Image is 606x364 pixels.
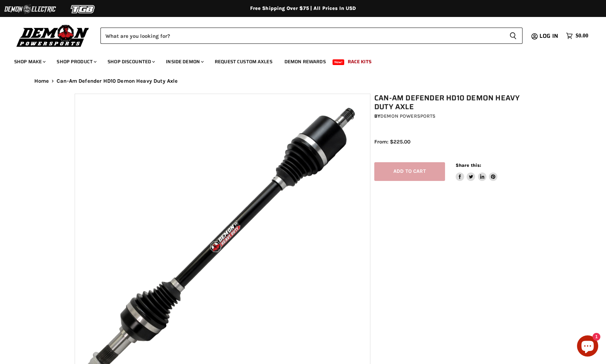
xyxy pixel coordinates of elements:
[9,52,587,69] ul: Main menu
[100,28,523,44] form: Product
[57,2,110,16] img: TGB Logo 2
[34,78,49,84] a: Home
[374,94,536,111] h1: Can-Am Defender HD10 Demon Heavy Duty Axle
[209,54,278,69] a: Request Custom Axles
[102,54,159,69] a: Shop Discounted
[575,335,600,358] inbox-online-store-chat: Shopify online store chat
[14,23,92,48] img: Demon Powersports
[279,54,331,69] a: Demon Rewards
[4,2,57,16] img: Demon Electric Logo 2
[562,31,592,41] a: $0.00
[380,113,435,119] a: Demon Powersports
[374,112,536,120] div: by
[57,78,178,84] span: Can-Am Defender HD10 Demon Heavy Duty Axle
[51,54,101,69] a: Shop Product
[342,54,377,69] a: Race Kits
[161,54,208,69] a: Inside Demon
[100,28,504,44] input: Search
[504,28,523,44] button: Search
[539,31,558,40] span: Log in
[536,33,562,39] a: Log in
[9,54,50,69] a: Shop Make
[456,163,481,168] span: Share this:
[456,162,498,181] aside: Share this:
[576,33,588,39] span: $0.00
[333,59,345,65] span: New!
[20,5,586,12] div: Free Shipping Over $75 | All Prices In USD
[374,139,410,145] span: From: $225.00
[20,78,586,84] nav: Breadcrumbs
